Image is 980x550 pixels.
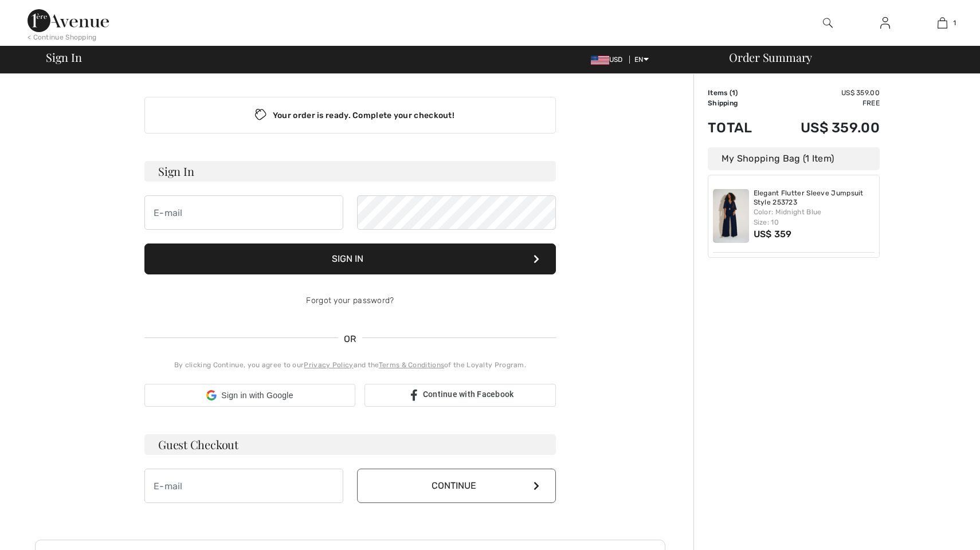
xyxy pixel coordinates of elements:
[144,243,556,274] button: Sign In
[754,229,792,239] span: US$ 359
[221,390,293,402] span: Sign in with Google
[708,108,770,147] td: Total
[357,469,556,503] button: Continue
[713,189,749,243] img: Elegant Flutter Sleeve Jumpsuit Style 253723
[708,98,770,108] td: Shipping
[708,88,770,98] td: Items ( )
[28,9,109,32] img: 1ère Avenue
[144,360,556,370] div: By clicking Continue, you agree to our and the of the Loyalty Program.
[144,469,343,503] input: E-mail
[144,161,556,182] h3: Sign In
[338,332,362,346] span: OR
[379,361,444,369] a: Terms & Conditions
[591,56,609,65] img: US Dollar
[46,52,81,63] span: Sign In
[708,147,880,170] div: My Shopping Bag (1 Item)
[144,97,556,133] div: Your order is ready. Complete your checkout!
[634,56,649,64] span: EN
[144,434,556,455] h3: Guest Checkout
[304,361,353,369] a: Privacy Policy
[144,384,355,407] div: Sign in with Google
[732,89,735,97] span: 1
[715,52,973,63] div: Order Summary
[754,207,875,227] div: Color: Midnight Blue Size: 10
[591,56,628,64] span: USD
[364,384,556,407] a: Continue with Facebook
[306,296,394,305] a: Forgot your password?
[423,390,514,399] span: Continue with Facebook
[144,195,343,230] input: E-mail
[28,32,97,42] div: < Continue Shopping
